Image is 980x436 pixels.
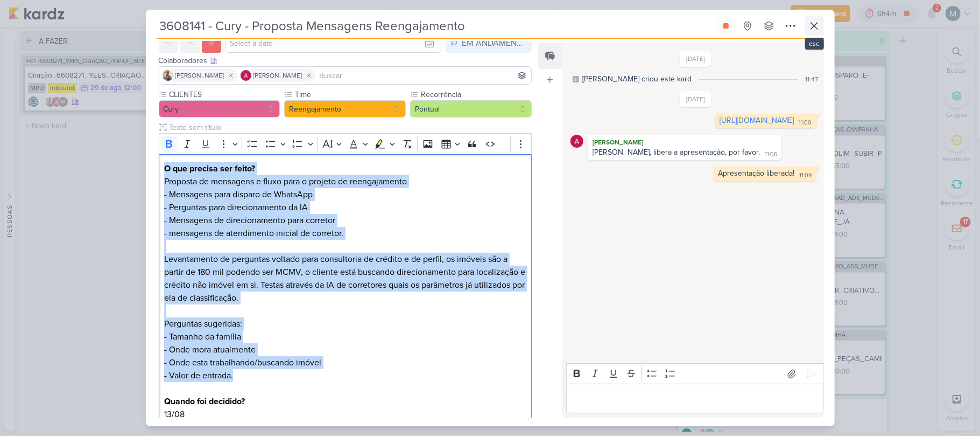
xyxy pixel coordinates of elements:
button: Pontual [410,100,532,117]
button: EM ANDAMENTO [446,33,532,53]
input: Kard Sem Título [157,16,714,36]
label: Recorrência [420,89,532,100]
div: Apresentação liberada! [718,169,795,178]
strong: O que precisa ser feito? [164,163,255,174]
button: Cury [159,100,280,117]
input: Texto sem título [167,122,532,133]
label: CLIENTES [168,89,280,100]
button: Reengajamento [284,100,406,117]
span: [PERSON_NAME] [175,71,224,80]
div: [PERSON_NAME], libera a apresentação, por favor. [593,148,760,157]
span: [PERSON_NAME] [253,71,302,80]
div: Colaboradores [159,55,532,66]
div: Editor toolbar [159,133,532,154]
div: esc [805,38,824,50]
p: Proposta de mensagens e fluxo para o projeto de reengajamento - Mensagens para disparo de WhatsAp... [164,162,526,421]
div: Parar relógio [722,22,730,30]
input: Select a date [225,33,442,53]
img: Iara Santos [163,70,173,81]
div: [PERSON_NAME] criou este kard [582,73,692,85]
div: 11:09 [800,171,812,180]
input: Buscar [318,69,530,82]
img: Alessandra Gomes [241,70,251,81]
img: Alessandra Gomes [570,135,583,148]
div: Editor toolbar [566,363,823,384]
label: Time [294,89,406,100]
div: 11:47 [806,74,819,84]
div: Editor editing area: main [566,384,823,413]
a: [URL][DOMAIN_NAME] [720,116,794,125]
strong: Quando foi decidido? [164,396,245,407]
div: [PERSON_NAME] [590,137,779,148]
div: EM ANDAMENTO [462,37,526,50]
div: 11:00 [799,119,812,127]
div: 11:06 [765,150,777,159]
